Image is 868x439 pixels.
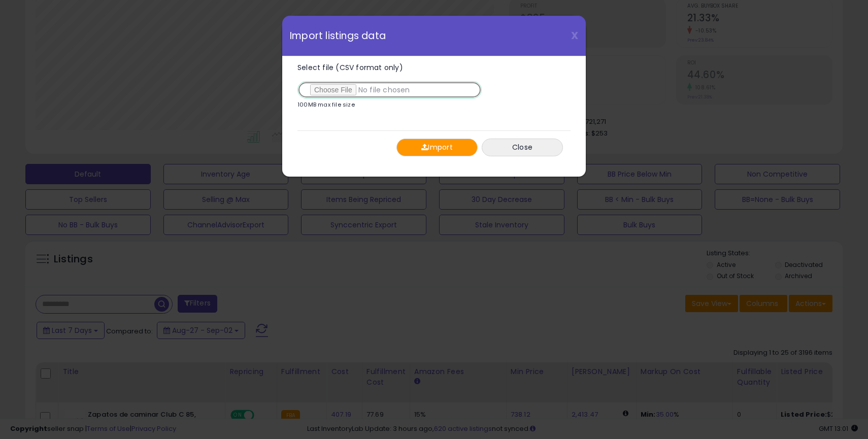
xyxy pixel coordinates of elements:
[290,31,386,41] span: Import listings data
[297,62,403,73] span: Select file (CSV format only)
[396,139,478,156] button: Import
[482,139,563,156] button: Close
[571,28,578,43] span: X
[297,102,355,108] p: 100MB max file size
